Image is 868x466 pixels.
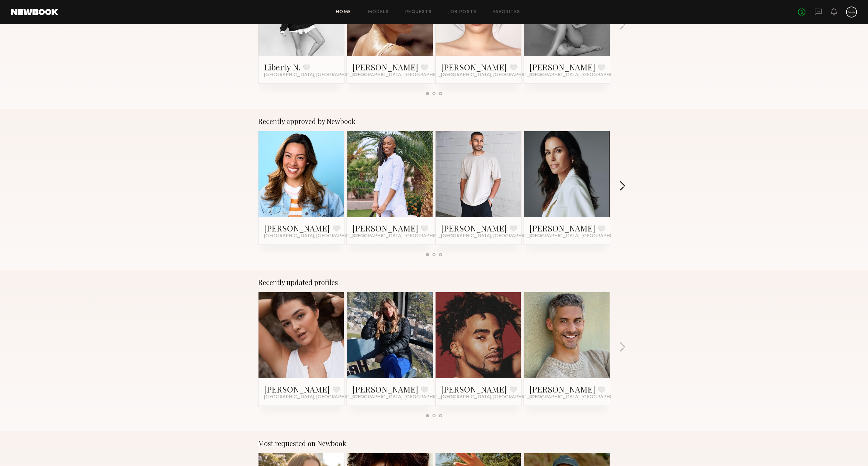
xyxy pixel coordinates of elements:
a: Requests [405,10,432,14]
a: [PERSON_NAME] [529,61,595,72]
a: [PERSON_NAME] [441,61,507,72]
span: [GEOGRAPHIC_DATA], [GEOGRAPHIC_DATA] [441,234,543,239]
a: [PERSON_NAME] [352,223,418,234]
div: Recently approved by Newbook [258,117,610,125]
a: [PERSON_NAME] [441,384,507,395]
a: Home [336,10,351,14]
a: [PERSON_NAME] [352,61,418,72]
a: Models [368,10,389,14]
a: [PERSON_NAME] [529,223,595,234]
a: Liberty N. [264,61,300,72]
a: Favorites [493,10,520,14]
span: [GEOGRAPHIC_DATA], [GEOGRAPHIC_DATA] [264,395,366,400]
div: Most requested on Newbook [258,439,610,447]
a: [PERSON_NAME] [441,223,507,234]
div: Recently updated profiles [258,278,610,286]
a: [PERSON_NAME] [264,384,330,395]
span: [GEOGRAPHIC_DATA], [GEOGRAPHIC_DATA] [441,72,543,78]
span: [GEOGRAPHIC_DATA], [GEOGRAPHIC_DATA] [264,72,366,78]
span: [GEOGRAPHIC_DATA], [GEOGRAPHIC_DATA] [352,72,455,78]
span: [GEOGRAPHIC_DATA], [GEOGRAPHIC_DATA] [529,395,632,400]
a: [PERSON_NAME] [352,384,418,395]
span: [GEOGRAPHIC_DATA], [GEOGRAPHIC_DATA] [529,72,632,78]
span: [GEOGRAPHIC_DATA], [GEOGRAPHIC_DATA] [529,234,632,239]
span: [GEOGRAPHIC_DATA], [GEOGRAPHIC_DATA] [352,395,455,400]
span: [GEOGRAPHIC_DATA], [GEOGRAPHIC_DATA] [264,234,366,239]
a: [PERSON_NAME] [529,384,595,395]
span: [GEOGRAPHIC_DATA], [GEOGRAPHIC_DATA] [352,234,455,239]
span: [GEOGRAPHIC_DATA], [GEOGRAPHIC_DATA] [441,395,543,400]
a: Job Posts [448,10,477,14]
a: [PERSON_NAME] [264,223,330,234]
